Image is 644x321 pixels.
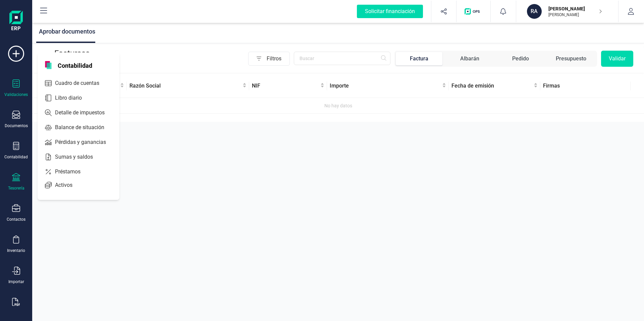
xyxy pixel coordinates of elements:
div: Presupuesto [556,55,586,63]
button: RA[PERSON_NAME][PERSON_NAME] [524,1,610,22]
p: [PERSON_NAME] [548,12,602,17]
div: Albarán [460,55,479,63]
span: Aprobar documentos [39,28,95,35]
div: Tesorería [8,185,24,191]
div: Documentos [5,123,28,128]
div: Contabilidad [4,154,28,160]
th: Firmas [540,74,631,98]
span: Razón Social [129,82,241,90]
button: Solicitar financiación [349,1,431,22]
img: Logo de OPS [465,8,482,15]
p: Facturas a aprobar [43,48,101,69]
div: RA [527,4,542,19]
span: Libro diario [52,94,94,102]
span: Balance de situación [52,123,116,131]
p: [PERSON_NAME] [548,5,602,12]
div: Solicitar financiación [357,5,423,18]
div: No hay datos [35,102,641,109]
span: Importe [330,82,440,90]
span: Préstamos [52,168,93,176]
span: Sumas y saldos [52,153,105,161]
div: Validaciones [4,92,28,97]
div: Contactos [7,217,25,222]
button: Validar [601,51,633,67]
div: Inventario [7,248,25,253]
span: NIF [252,82,319,90]
span: Filtros [267,52,289,65]
span: Cuadro de cuentas [52,79,111,87]
span: Fecha de emisión [451,82,533,90]
input: Buscar [294,52,390,65]
div: Pedido [512,55,529,63]
span: Detalle de impuestos [52,109,117,117]
button: Logo de OPS [461,1,486,22]
button: Filtros [248,52,290,66]
span: Contabilidad [54,61,96,69]
div: Importar [8,279,24,284]
div: Factura [410,55,428,63]
span: Pérdidas y ganancias [52,138,118,146]
img: Logo Finanedi [9,11,23,32]
span: Activos [52,181,85,189]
